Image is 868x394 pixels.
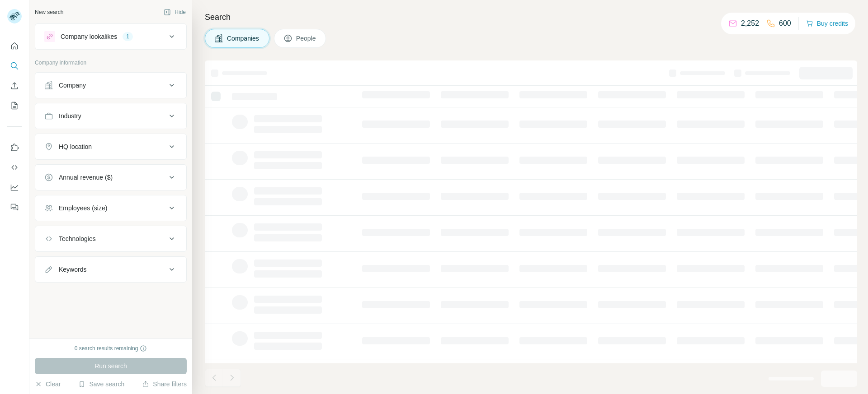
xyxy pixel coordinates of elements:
[7,159,22,176] button: Use Surfe API
[7,179,22,195] button: Dashboard
[296,34,317,43] span: People
[7,38,22,54] button: Quick start
[35,228,186,250] button: Technologies
[806,17,848,30] button: Buy credits
[227,34,260,43] span: Companies
[779,18,791,29] p: 600
[7,139,22,156] button: Use Surfe on LinkedIn
[35,26,186,47] button: Company lookalikes1
[205,11,857,23] h4: Search
[35,167,186,188] button: Annual revenue ($)
[142,380,187,389] button: Share filters
[157,5,192,19] button: Hide
[35,380,61,389] button: Clear
[35,105,186,127] button: Industry
[35,259,186,280] button: Keywords
[7,97,22,114] button: My lists
[61,32,117,41] div: Company lookalikes
[35,74,186,96] button: Company
[7,78,22,94] button: Enrich CSV
[35,197,186,219] button: Employees (size)
[59,234,96,243] div: Technologies
[7,199,22,215] button: Feedback
[59,142,92,151] div: HQ location
[59,81,86,90] div: Company
[35,8,63,16] div: New search
[59,204,107,213] div: Employees (size)
[741,18,759,29] p: 2,252
[59,111,81,121] div: Industry
[35,136,186,158] button: HQ location
[35,59,187,67] p: Company information
[7,58,22,74] button: Search
[75,344,147,352] div: 0 search results remaining
[78,380,124,389] button: Save search
[123,32,133,41] div: 1
[59,265,86,274] div: Keywords
[59,173,113,182] div: Annual revenue ($)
